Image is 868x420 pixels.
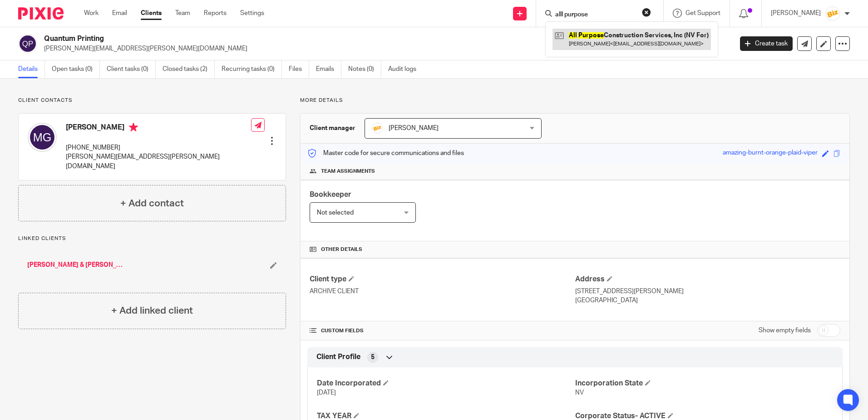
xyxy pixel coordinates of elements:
span: Other details [321,246,362,253]
p: [PERSON_NAME][EMAIL_ADDRESS][PERSON_NAME][DOMAIN_NAME] [44,44,726,53]
a: Open tasks (0) [52,60,100,78]
p: Linked clients [18,235,286,242]
span: Team assignments [321,168,375,175]
span: Not selected [317,210,354,216]
a: Closed tasks (2) [163,60,215,78]
a: Emails [316,60,341,78]
span: Client Profile [316,352,360,362]
img: svg%3E [18,34,37,53]
a: Team [175,9,190,18]
a: Email [112,9,127,18]
input: Search [554,11,636,19]
p: Client contacts [18,97,286,104]
a: Recurring tasks (0) [222,60,282,78]
a: Create task [740,36,793,51]
h4: Address [575,275,840,284]
h4: Date Incorporated [317,379,575,388]
h4: + Add contact [120,196,184,210]
div: amazing-burnt-orange-plaid-viper [723,148,818,159]
p: [PERSON_NAME] [771,9,821,18]
p: [PERSON_NAME][EMAIL_ADDRESS][PERSON_NAME][DOMAIN_NAME] [66,152,251,171]
p: More details [300,97,850,104]
img: svg%3E [28,123,57,152]
a: Reports [204,9,227,18]
a: Settings [240,9,264,18]
span: 5 [371,353,375,362]
h3: Client manager [310,124,355,133]
a: [PERSON_NAME] & [PERSON_NAME] [27,260,127,270]
a: Notes (0) [348,60,381,78]
h4: [PERSON_NAME] [66,123,251,134]
h4: Incorporation State [575,379,833,388]
h4: + Add linked client [111,304,193,318]
img: Pixie [18,7,64,20]
a: Files [289,60,309,78]
span: [PERSON_NAME] [389,125,439,131]
p: ARCHIVE CLIENT [310,287,575,296]
a: Clients [141,9,162,18]
label: Show empty fields [759,326,811,335]
p: [PHONE_NUMBER] [66,143,251,152]
a: Client tasks (0) [107,60,156,78]
p: [STREET_ADDRESS][PERSON_NAME] [575,287,840,296]
a: Details [18,60,45,78]
button: Clear [642,8,651,17]
p: [GEOGRAPHIC_DATA] [575,296,840,305]
span: [DATE] [317,390,336,396]
h4: Client type [310,275,575,284]
span: NV [575,390,584,396]
h4: CUSTOM FIELDS [310,327,575,335]
i: Primary [129,123,138,132]
img: siteIcon.png [372,123,383,134]
img: siteIcon.png [825,6,840,21]
span: Bookkeeper [310,191,351,198]
span: Get Support [686,10,720,16]
a: Audit logs [388,60,423,78]
h2: Quantum Printing [44,34,590,44]
p: Master code for secure communications and files [307,149,464,158]
a: Work [84,9,99,18]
